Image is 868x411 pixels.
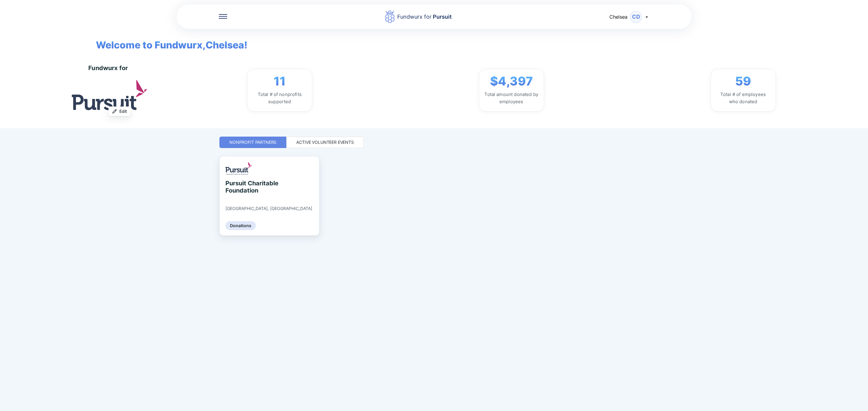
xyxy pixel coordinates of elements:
div: Donations [225,221,256,230]
div: CD [630,11,642,23]
span: Welcome to Fundwurx, Chelsea ! [87,29,247,52]
div: Fundwurx for [88,64,128,72]
div: Fundwurx for [397,13,452,21]
span: Edit [119,108,127,114]
div: Total # of nonprofits supported [252,91,307,105]
div: Pursuit Charitable Foundation [225,180,281,194]
span: $4,397 [490,74,533,88]
div: Active Volunteer Events [296,139,354,145]
div: Total amount donated by employees [484,91,539,105]
span: Chelsea [609,14,627,20]
span: 59 [735,74,751,88]
div: [GEOGRAPHIC_DATA], [GEOGRAPHIC_DATA] [225,206,312,211]
button: Edit [108,107,131,116]
div: Total # of employees who donated [716,91,771,105]
div: Nonprofit Partners [229,139,276,145]
img: logo.jpg [72,80,147,110]
span: Pursuit [432,14,452,20]
span: 11 [274,74,286,88]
